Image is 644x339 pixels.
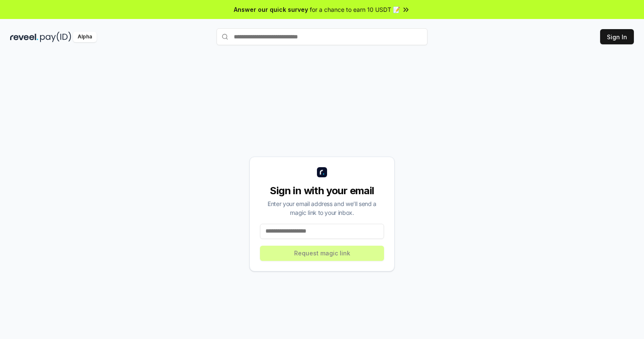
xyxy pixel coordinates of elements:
div: Enter your email address and we’ll send a magic link to your inbox. [260,199,384,217]
img: logo_small [317,167,327,177]
span: for a chance to earn 10 USDT 📝 [310,5,400,14]
img: reveel_dark [10,32,38,42]
div: Sign in with your email [260,184,384,198]
div: Alpha [73,32,97,42]
button: Sign In [600,29,634,44]
span: Answer our quick survey [234,5,308,14]
img: pay_id [40,32,71,42]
